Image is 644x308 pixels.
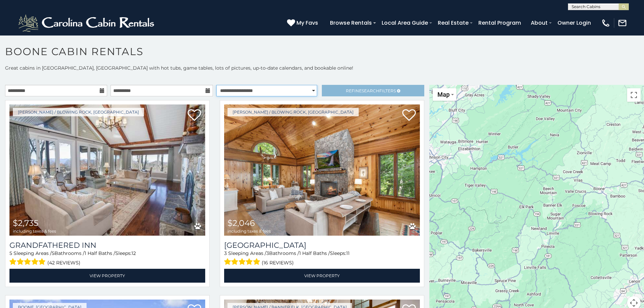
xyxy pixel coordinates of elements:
button: Change map style [433,88,456,101]
a: Real Estate [434,17,472,29]
a: [GEOGRAPHIC_DATA] [224,241,420,250]
span: including taxes & fees [228,229,271,233]
span: 12 [132,250,136,256]
img: phone-regular-white.png [601,18,611,28]
div: Sleeping Areas / Bathrooms / Sleeps: [224,250,420,267]
span: including taxes & fees [13,229,56,233]
span: Refine Filters [346,88,396,93]
a: [PERSON_NAME] / Blowing Rock, [GEOGRAPHIC_DATA] [228,108,359,116]
span: 5 [9,250,12,256]
span: Search [362,88,379,93]
img: White-1-2.png [17,13,157,33]
span: $2,046 [228,218,255,228]
span: $2,735 [13,218,39,228]
a: About [527,17,551,29]
a: RefineSearchFilters [322,85,424,96]
a: My Favs [287,19,320,27]
span: 1 Half Baths / [85,250,115,256]
h3: Chimney Island [224,241,420,250]
a: Chimney Island $2,046 including taxes & fees [224,104,420,236]
img: mail-regular-white.png [618,18,627,28]
button: Toggle fullscreen view [627,88,641,102]
span: 11 [346,250,350,256]
a: Rental Program [475,17,524,29]
span: 3 [224,250,227,256]
div: Sleeping Areas / Bathrooms / Sleeps: [9,250,205,267]
img: Chimney Island [224,104,420,236]
a: View Property [9,269,205,283]
span: My Favs [296,19,318,27]
a: Grandfathered Inn $2,735 including taxes & fees [9,104,205,236]
a: Local Area Guide [378,17,431,29]
span: (16 reviews) [262,258,294,267]
span: (42 reviews) [47,258,80,267]
a: Owner Login [554,17,594,29]
a: View Property [224,269,420,283]
span: 5 [52,250,54,256]
a: Browse Rentals [327,17,375,29]
span: Map [437,91,450,98]
a: Add to favorites [188,109,201,123]
a: Grandfathered Inn [9,241,205,250]
a: [PERSON_NAME] / Blowing Rock, [GEOGRAPHIC_DATA] [13,108,144,116]
span: 1 Half Baths / [299,250,330,256]
span: 3 [266,250,269,256]
img: Grandfathered Inn [9,104,205,236]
